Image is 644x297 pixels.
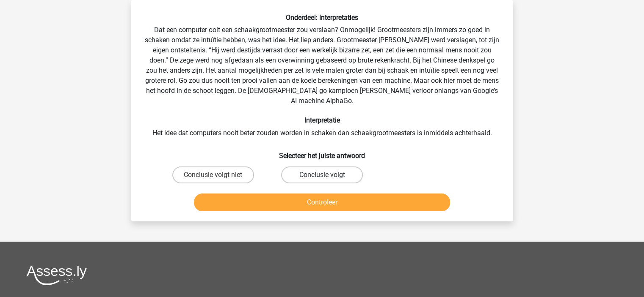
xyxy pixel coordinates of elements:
h6: Interpretatie [145,116,500,124]
h6: Selecteer het juiste antwoord [145,145,500,160]
label: Conclusie volgt [281,166,363,183]
label: Conclusie volgt niet [172,166,254,183]
button: Controleer [194,193,450,211]
h6: Onderdeel: Interpretaties [145,14,500,22]
img: Assessly logo [27,265,87,285]
div: Dat een computer ooit een schaakgrootmeester zou verslaan? Onmogelijk! Grootmeesters zijn immers ... [135,14,510,215]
